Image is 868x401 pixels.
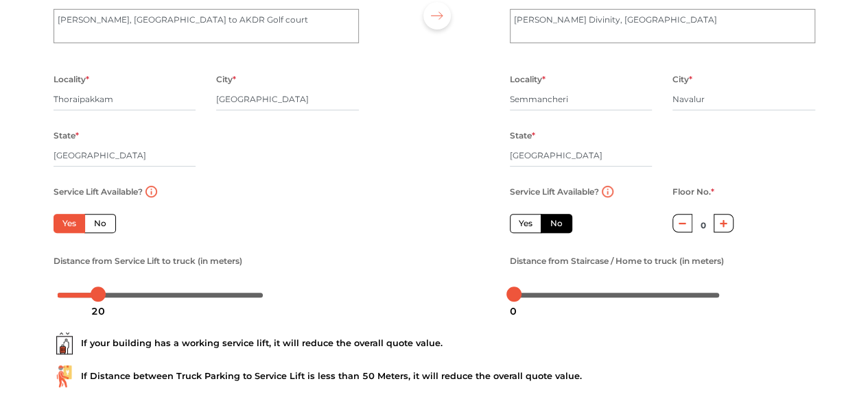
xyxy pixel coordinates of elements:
[54,71,89,88] label: Locality
[54,332,75,354] img: ...
[510,71,546,88] label: Locality
[54,365,815,387] div: If Distance between Truck Parking to Service Lift is less than 50 Meters, it will reduce the over...
[54,214,85,233] label: Yes
[86,300,110,323] div: 20
[510,9,815,43] textarea: [PERSON_NAME] Divinity, [GEOGRAPHIC_DATA]
[510,252,724,270] label: Distance from Staircase / Home to truck (in meters)
[54,252,242,270] label: Distance from Service Lift to truck (in meters)
[672,183,714,201] label: Floor No.
[541,214,572,233] label: No
[510,127,535,145] label: State
[510,183,599,201] label: Service Lift Available?
[54,332,815,354] div: If your building has a working service lift, it will reduce the overall quote value.
[504,300,522,323] div: 0
[54,365,75,387] img: ...
[54,9,359,43] textarea: [PERSON_NAME], [GEOGRAPHIC_DATA] to AKDR Golf court
[510,214,541,233] label: Yes
[84,214,116,233] label: No
[54,127,79,145] label: State
[216,71,236,88] label: City
[54,183,143,201] label: Service Lift Available?
[672,71,692,88] label: City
